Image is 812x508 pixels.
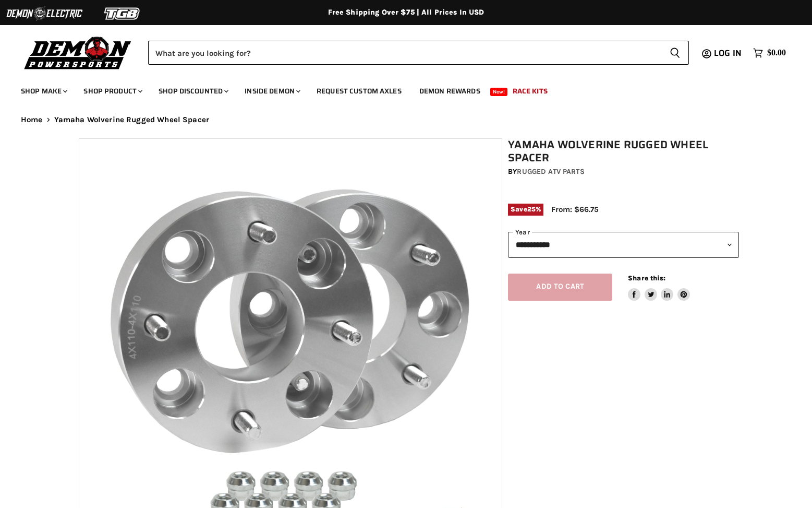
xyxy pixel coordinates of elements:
[21,115,43,124] a: Home
[551,205,599,214] span: From: $66.75
[13,76,783,102] ul: Main menu
[508,204,543,215] span: Save %
[709,49,748,58] a: Log in
[76,80,149,102] a: Shop Product
[309,80,409,102] a: Request Custom Axles
[505,80,555,102] a: Race Kits
[767,48,786,58] span: $0.00
[148,41,689,65] form: Product
[13,80,74,102] a: Shop Make
[411,80,488,102] a: Demon Rewards
[151,80,235,102] a: Shop Discounted
[527,205,536,213] span: 25
[148,41,661,65] input: Search
[5,4,83,23] img: Demon Electric Logo 2
[237,80,307,102] a: Inside Demon
[508,138,739,164] h1: Yamaha Wolverine Rugged Wheel Spacer
[508,232,739,257] select: year
[517,167,584,176] a: Rugged ATV Parts
[83,4,162,23] img: TGB Logo 2
[748,45,791,61] a: $0.00
[54,115,209,124] span: Yamaha Wolverine Rugged Wheel Spacer
[490,88,508,96] span: New!
[628,274,665,282] span: Share this:
[508,166,739,178] div: by
[714,46,742,60] span: Log in
[628,274,690,301] aside: Share this:
[21,34,135,71] img: Demon Powersports
[661,41,689,65] button: Search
